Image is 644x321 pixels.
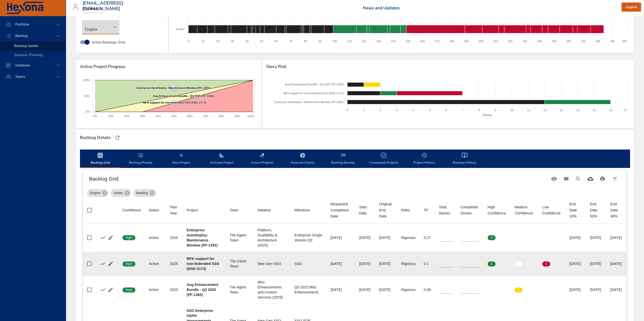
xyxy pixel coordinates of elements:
[401,287,416,292] div: Rigorous
[258,280,286,300] div: Misc Enhancements and Custom Services (2025)
[566,40,571,43] text: 260
[87,190,103,195] span: Engine
[260,40,263,43] text: 50
[493,40,498,43] text: 210
[363,5,400,11] a: News and Updates
[170,235,178,240] div: 2025
[460,204,480,216] div: Sort
[230,259,250,269] div: The Client Team
[609,109,612,112] text: 16
[401,207,416,213] span: Risky
[495,109,496,112] text: 9
[460,204,480,216] span: Completed Stories
[326,152,360,166] span: Backlog Burnup
[596,173,609,185] button: Print
[258,228,286,248] div: Platform, Scalability & Architecture (2025)
[330,201,351,219] div: Sort
[439,204,452,216] div: Total Stories
[99,260,107,267] button: Show Burnup
[153,94,214,97] text: Aug Enhancement Bundle - Q3 2025 (PF-1365)
[122,235,135,240] span: High
[447,152,482,166] span: Backlog History
[245,152,279,166] span: Active Projects
[93,115,97,118] text: 0%
[99,234,107,241] button: Show Burnup
[572,173,584,185] button: Search
[294,261,322,266] div: SSO
[363,109,365,112] text: 1
[82,5,104,13] div: Raintree
[304,40,307,43] text: 80
[294,233,322,243] div: Enterprise Single Version Q3
[488,262,495,266] span: 1
[231,40,234,43] text: 30
[111,190,126,195] span: Active
[379,201,393,219] span: Original End Date
[84,94,90,97] text: 50%
[294,207,310,213] div: Sort
[488,288,495,292] span: 0
[11,22,33,27] span: Portfolio
[285,152,320,166] span: Forecast Charts
[107,234,114,241] button: Edit Project Details
[143,101,206,104] text: MFA support for non-federated SSO (ENG-2173)
[170,204,178,216] div: Plan Year
[123,152,158,166] span: Backlog Priority
[230,233,250,243] div: The Agent Team
[319,40,322,43] text: 90
[6,2,44,14] img: Hexona
[590,261,602,266] div: [DATE]
[626,4,637,10] span: Logout
[569,287,582,292] div: [DATE]
[202,40,205,43] text: 10
[285,83,344,86] text: Aug Enhancement Bundle - Q3 2025 (PF-1365)
[449,40,454,43] text: 180
[359,261,371,266] div: [DATE]
[164,152,198,166] span: New Project
[379,261,393,266] div: [DATE]
[515,262,523,266] span: 0
[624,109,627,112] text: 17
[258,207,286,213] span: Initiative
[464,40,469,43] text: 190
[245,40,248,43] text: 40
[610,201,623,219] div: End Date 90%
[610,287,623,292] div: [DATE]
[330,201,351,219] span: Requested Completion Date
[576,109,579,112] text: 14
[424,235,431,240] div: 0.27
[170,204,178,216] div: Sort
[258,261,286,266] div: New Gen SSO
[420,40,425,43] text: 160
[488,204,507,216] div: High Confidence
[186,207,221,213] span: Project
[515,204,534,216] div: Sort
[478,109,480,112] text: 8
[479,40,483,43] text: 200
[149,207,159,213] div: Status
[203,115,209,118] text: 70%
[510,109,513,112] text: 10
[283,92,344,95] text: MFA support for non-federated SSO (ENG-2173)
[424,287,431,292] div: 0.08
[347,109,348,112] text: 0
[515,204,534,216] div: Medium Confidence
[11,74,29,79] span: Teams
[560,109,563,112] text: 13
[610,261,623,266] div: [DATE]
[186,207,198,213] div: Sort
[401,235,416,240] div: Rigorous
[412,109,414,112] text: 4
[289,40,292,43] text: 70
[569,261,582,266] div: [DATE]
[87,189,109,197] div: Engine
[149,207,159,213] div: Sort
[542,262,550,266] span: 4
[462,109,463,112] text: 7
[156,115,161,118] text: 40%
[80,150,630,168] div: backlog-tab
[488,204,507,216] div: Sort
[258,207,271,213] div: Initiative
[149,287,162,292] div: Active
